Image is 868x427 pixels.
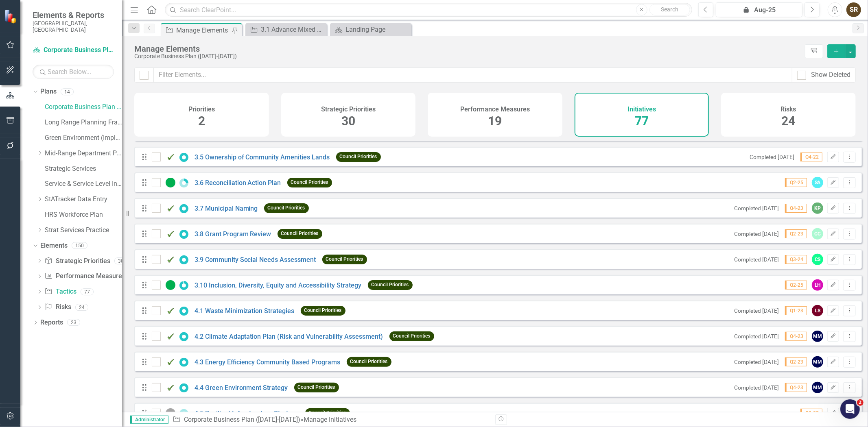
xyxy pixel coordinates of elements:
[195,358,341,366] a: 4.3 Energy Efficiency Community Based Programs
[195,205,258,212] a: 3.7 Municipal Naming
[734,384,779,391] small: Completed [DATE]
[305,408,350,418] span: Council Priorities
[389,331,434,341] span: Council Priorities
[195,256,316,264] a: 3.9 Community Social Needs Assessment
[734,205,779,211] small: Completed [DATE]
[184,416,300,423] a: Corporate Business Plan ([DATE]-[DATE])
[166,331,175,341] img: Complete
[812,254,823,265] div: CS
[166,306,175,316] img: Complete
[134,44,801,53] div: Manage Elements
[114,257,127,264] div: 30
[166,357,175,367] img: Complete
[166,229,175,239] img: Complete
[188,106,215,113] h4: Priorities
[368,280,413,290] span: Council Priorities
[734,256,779,263] small: Completed [DATE]
[294,383,339,392] span: Council Priorities
[785,281,807,290] span: Q2-25
[812,331,823,342] div: MM
[173,415,489,425] div: » Manage Initiatives
[341,114,355,128] span: 30
[195,281,362,289] a: 3.10 Inclusion, Diversity, Equity and Accessibility Strategy
[166,178,175,187] img: On Track
[166,152,175,162] img: Complete
[40,241,68,251] a: Elements
[460,106,530,113] h4: Performance Measures
[278,229,322,238] span: Council Priorities
[734,307,779,314] small: Completed [DATE]
[45,118,122,127] a: Long Range Planning Framework
[785,357,807,366] span: Q2-23
[44,272,125,281] a: Performance Measures
[734,231,779,237] small: Completed [DATE]
[287,178,332,187] span: Council Priorities
[264,203,309,213] span: Council Priorities
[195,307,295,315] a: 4.1 Waste Minimization Strategies
[61,88,74,95] div: 14
[734,359,779,365] small: Completed [DATE]
[336,152,381,161] span: Council Priorities
[719,5,800,15] div: Aug-25
[45,226,122,235] a: Strat Services Practice
[812,228,823,240] div: CC
[322,255,367,264] span: Council Priorities
[785,255,807,264] span: Q3-24
[782,114,796,128] span: 24
[800,409,822,418] span: Q2-25
[627,106,656,113] h4: Initiatives
[44,303,71,312] a: Risks
[857,399,864,406] span: 2
[195,179,281,187] a: 3.6 Reconciliation Action Plan
[33,46,114,55] a: Corporate Business Plan ([DATE]-[DATE])
[321,106,376,113] h4: Strategic Priorities
[44,257,110,266] a: Strategic Priorities
[4,9,18,23] img: ClearPoint Strategy
[488,114,502,128] span: 19
[45,195,122,204] a: StATracker Data Entry
[40,318,63,327] a: Reports
[166,280,175,290] img: On Track
[261,24,325,35] div: 3.1 Advance Mixed Market Housing Development
[195,333,383,340] a: 4.2 Climate Adaptation Plan (Risk and Vulnerability Assessment)
[785,332,807,341] span: Q4-23
[812,203,823,214] div: KP
[45,179,122,189] a: Service & Service Level Inventory
[33,20,114,33] small: [GEOGRAPHIC_DATA], [GEOGRAPHIC_DATA]
[332,24,409,35] a: Landing Page
[649,4,690,15] button: Search
[166,408,175,418] img: Not Started
[345,24,409,35] div: Landing Page
[67,319,80,326] div: 23
[45,210,122,220] a: HRS Workforce Plan
[166,255,175,264] img: Complete
[734,333,779,340] small: Completed [DATE]
[635,114,649,128] span: 77
[812,177,823,188] div: SA
[785,306,807,315] span: Q1-23
[347,357,391,366] span: Council Priorities
[176,25,230,35] div: Manage Elements
[301,306,345,315] span: Council Priorities
[166,383,175,392] img: Complete
[198,114,205,128] span: 2
[134,53,801,59] div: Corporate Business Plan ([DATE]-[DATE])
[75,304,88,311] div: 24
[812,382,823,393] div: MM
[785,229,807,238] span: Q2-23
[661,6,678,13] span: Search
[195,153,330,161] a: 3.5 Ownership of Community Amenities Lands
[785,383,807,392] span: Q4-23
[40,87,57,96] a: Plans
[840,399,860,419] iframe: Intercom live chat
[750,154,794,160] small: Completed [DATE]
[846,2,861,17] button: SR
[44,287,76,296] a: Tactics
[33,65,114,79] input: Search Below...
[165,3,692,17] input: Search ClearPoint...
[812,279,823,291] div: LH
[785,204,807,213] span: Q4-23
[800,152,822,161] span: Q4-22
[812,305,823,316] div: LS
